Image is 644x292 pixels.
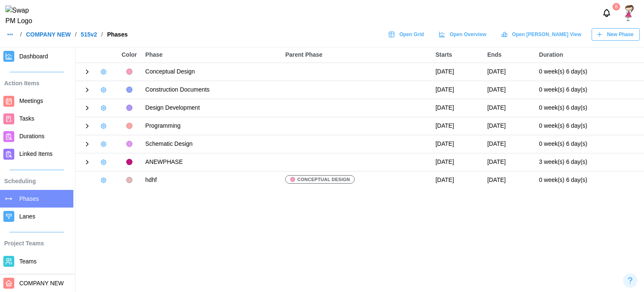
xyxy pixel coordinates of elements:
img: depositphotos_122830654-stock-illustration-little-girl-cute-character.jpg [621,5,637,21]
th: Parent Phase [281,47,431,63]
td: [DATE] [483,135,535,153]
td: [DATE] [431,81,483,99]
span: Open Overview [449,29,486,40]
div: / [101,32,103,37]
span: Meetings [19,97,43,104]
td: [DATE] [483,81,535,99]
td: 0 week(s) 6 day(s) [535,99,644,117]
td: [DATE] [431,171,483,189]
a: Open Grid [384,28,430,41]
a: Open Overview [434,28,493,41]
span: Teams [19,258,36,265]
span: Conceptual Design [297,176,350,183]
td: [DATE] [431,135,483,153]
td: [DATE] [483,63,535,81]
th: Ends [483,47,535,63]
div: Schematic Design [145,139,277,149]
span: Durations [19,133,44,139]
span: Open Grid [399,29,424,40]
div: Design Development [145,103,277,113]
a: COMPANY NEW [26,32,71,37]
td: [DATE] [483,153,535,171]
span: New Phase [607,29,634,40]
img: Swap PM Logo [5,5,39,26]
div: ANEWPHASE [145,158,277,167]
td: 0 week(s) 6 day(s) [535,135,644,153]
th: Color [117,47,141,63]
td: [DATE] [483,99,535,117]
div: Phases [107,32,127,37]
th: Duration [535,47,644,63]
td: 3 week(s) 6 day(s) [535,153,644,171]
th: Phase [141,47,281,63]
span: COMPANY NEW [19,280,64,287]
span: Open [PERSON_NAME] View [512,29,581,40]
td: [DATE] [483,117,535,135]
div: Construction Documents [145,85,277,95]
td: [DATE] [431,99,483,117]
div: Programming [145,121,277,131]
td: 0 week(s) 6 day(s) [535,81,644,99]
div: / [20,32,22,37]
a: Open [PERSON_NAME] View [497,28,587,41]
td: [DATE] [431,63,483,81]
a: 515v2 [81,32,97,37]
td: 0 week(s) 6 day(s) [535,117,644,135]
button: Notifications [600,6,614,20]
span: Phases [19,195,39,202]
div: / [75,32,77,37]
span: Lanes [19,213,35,220]
td: [DATE] [431,153,483,171]
td: 0 week(s) 6 day(s) [535,171,644,189]
span: Linked Items [19,150,52,157]
th: Starts [431,47,483,63]
td: [DATE] [483,171,535,189]
div: hdhf [145,176,277,185]
span: Tasks [19,115,34,122]
a: SShetty platform admin [621,5,637,21]
td: [DATE] [431,117,483,135]
div: 8 [613,3,620,11]
span: Dashboard [19,53,48,60]
button: New Phase [592,28,640,41]
td: 0 week(s) 6 day(s) [535,63,644,81]
div: Conceptual Design [145,67,277,76]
